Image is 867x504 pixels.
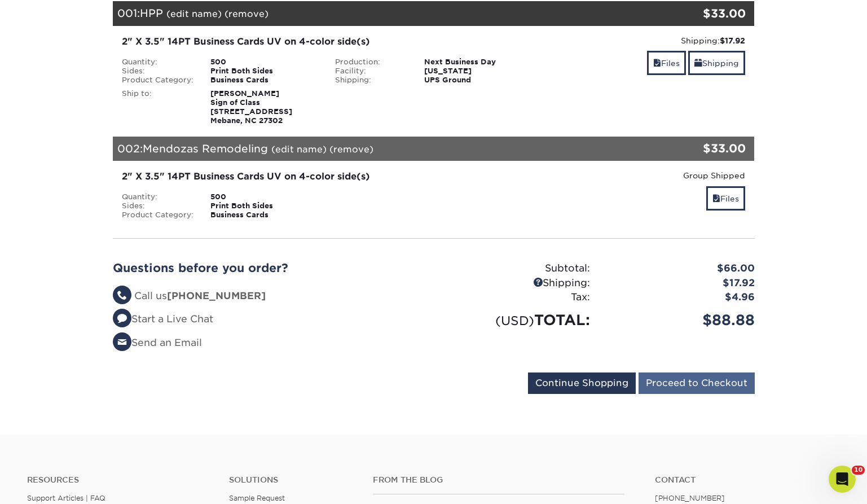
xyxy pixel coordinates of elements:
div: UPS Ground [416,76,540,85]
input: Continue Shopping [528,372,636,394]
div: $33.00 [648,5,746,22]
div: $17.92 [598,276,763,291]
div: Group Shipped [549,170,746,181]
div: Sides: [113,201,203,211]
span: 10 [852,466,865,475]
div: $66.00 [598,261,763,276]
li: Call us [113,289,425,304]
iframe: Intercom live chat [829,466,856,493]
div: 2" X 3.5" 14PT Business Cards UV on 4-color side(s) [122,170,532,183]
span: files [653,59,661,68]
div: $4.96 [598,290,763,305]
div: 002: [113,137,648,161]
a: Start a Live Chat [113,313,213,325]
a: Sample Request [229,494,285,502]
div: Facility: [327,67,416,76]
iframe: Google Customer Reviews [3,470,96,500]
div: Product Category: [113,211,203,220]
div: Shipping: [327,76,416,85]
div: $33.00 [648,140,746,157]
a: Files [647,51,686,75]
div: Product Category: [113,76,203,85]
div: Next Business Day [416,58,540,67]
div: Subtotal: [434,261,598,276]
div: 2" X 3.5" 14PT Business Cards UV on 4-color side(s) [122,35,532,49]
div: $88.88 [598,309,763,331]
h4: Solutions [229,475,356,485]
strong: $17.92 [720,36,745,45]
div: TOTAL: [434,309,598,331]
h4: From the Blog [373,475,625,485]
div: Print Both Sides [202,67,327,76]
a: Files [706,186,745,211]
a: Shipping [688,51,745,75]
div: Quantity: [113,192,203,201]
div: Ship to: [113,89,203,125]
h2: Questions before you order? [113,261,425,275]
div: Shipping: [434,276,598,291]
div: Business Cards [202,211,327,220]
a: Contact [655,475,840,485]
small: (USD) [495,313,534,328]
div: Production: [327,58,416,67]
a: [PHONE_NUMBER] [655,494,725,502]
span: files [712,194,720,203]
a: Send an Email [113,337,202,348]
div: Quantity: [113,58,203,67]
div: Print Both Sides [202,201,327,211]
a: (edit name) [271,144,327,155]
a: (edit name) [166,8,222,19]
strong: [PHONE_NUMBER] [167,290,266,301]
div: 500 [202,58,327,67]
div: 500 [202,192,327,201]
h4: Resources [27,475,212,485]
input: Proceed to Checkout [639,372,755,394]
div: Business Cards [202,76,327,85]
div: [US_STATE] [416,67,540,76]
span: HPP [140,7,163,19]
span: Mendozas Remodeling [143,142,268,155]
span: shipping [694,59,702,68]
div: Shipping: [549,35,746,46]
div: 001: [113,1,648,26]
a: (remove) [329,144,373,155]
strong: [PERSON_NAME] Sign of Class [STREET_ADDRESS] Mebane, NC 27302 [210,89,292,125]
div: Tax: [434,290,598,305]
a: (remove) [225,8,269,19]
div: Sides: [113,67,203,76]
